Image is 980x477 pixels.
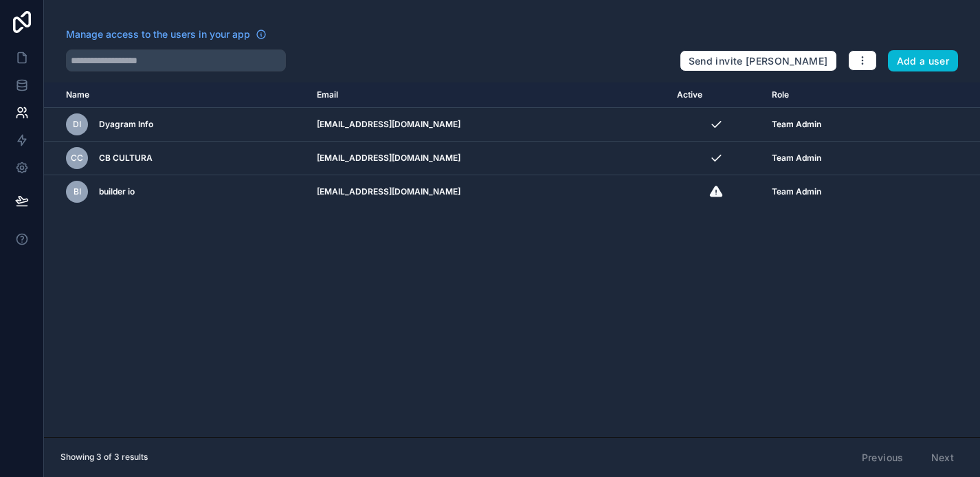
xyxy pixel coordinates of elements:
[888,50,959,72] button: Add a user
[99,153,153,164] span: CB CULTURA
[99,186,135,197] span: builder io
[99,119,153,130] span: Dyagram Info
[772,153,821,164] span: Team Admin
[309,142,669,175] td: [EMAIL_ADDRESS][DOMAIN_NAME]
[764,82,912,108] th: Role
[73,119,81,130] span: DI
[74,186,81,197] span: bi
[309,82,669,108] th: Email
[309,108,669,142] td: [EMAIL_ADDRESS][DOMAIN_NAME]
[772,186,821,197] span: Team Admin
[60,452,148,463] span: Showing 3 of 3 results
[66,27,250,41] span: Manage access to the users in your app
[680,50,837,72] button: Send invite [PERSON_NAME]
[772,119,821,130] span: Team Admin
[44,82,309,108] th: Name
[71,153,83,164] span: CC
[669,82,763,108] th: Active
[44,82,980,437] div: scrollable content
[309,175,669,209] td: [EMAIL_ADDRESS][DOMAIN_NAME]
[66,27,267,41] a: Manage access to the users in your app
